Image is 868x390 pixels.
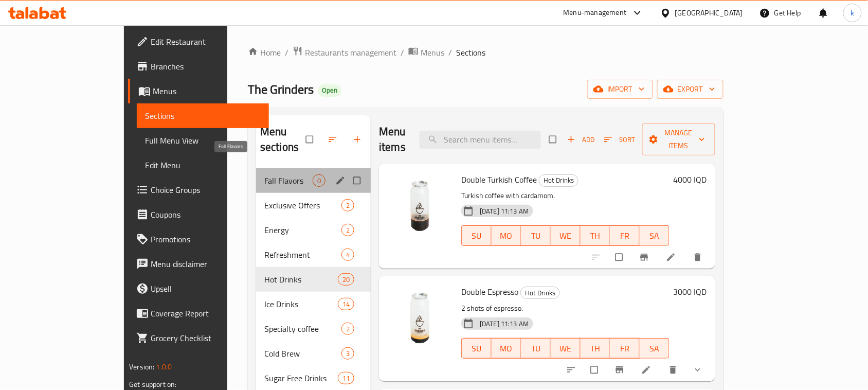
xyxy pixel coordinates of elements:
a: Choice Groups [128,178,269,202]
span: Restaurants management [305,46,396,59]
span: Version: [129,360,154,374]
span: Menus [421,46,444,59]
span: Cold Brew [264,347,341,360]
span: k [851,7,854,19]
div: Menu-management [564,7,627,19]
span: Edit Restaurant [151,36,261,48]
button: delete [662,359,686,381]
span: Add [567,134,595,146]
span: import [595,83,645,96]
span: Refreshment [264,249,341,261]
li: / [448,46,452,59]
span: 11 [338,374,354,383]
button: SA [640,338,670,359]
a: Edit Menu [137,153,269,178]
a: Menu disclaimer [128,252,269,276]
span: SA [644,341,665,356]
span: [DATE] 11:13 AM [476,319,533,329]
span: Select section [543,130,565,149]
span: Coverage Report [151,307,261,320]
span: 4 [342,250,354,260]
button: FR [610,225,640,246]
span: SU [466,228,487,243]
div: Refreshment4 [256,242,371,267]
span: TU [525,228,547,243]
span: Hot Drinks [264,273,338,286]
span: Add item [565,132,598,148]
span: Menu disclaimer [151,258,261,270]
a: Edit menu item [666,252,678,262]
span: Sections [145,110,261,122]
button: Branch-specific-item [608,359,633,381]
div: items [341,249,354,261]
a: Edit menu item [641,365,654,375]
button: WE [551,338,581,359]
div: [GEOGRAPHIC_DATA] [675,7,743,19]
span: MO [496,341,517,356]
li: / [401,46,404,59]
button: WE [551,225,581,246]
input: search [420,131,541,149]
span: Double Turkish Coffee [461,172,537,187]
div: Cold Brew3 [256,341,371,366]
a: Menus [408,46,444,59]
div: Exclusive Offers [264,199,341,211]
span: Choice Groups [151,184,261,196]
span: 3 [342,349,354,359]
div: Hot Drinks [520,287,560,299]
span: TU [525,341,547,356]
button: sort-choices [560,359,585,381]
span: Edit Menu [145,159,261,171]
p: 2 shots of espresso. [461,302,670,315]
span: TH [585,341,606,356]
span: Menus [153,85,261,97]
div: items [341,323,354,335]
div: Energy2 [256,218,371,242]
button: Add [565,132,598,148]
span: FR [614,228,636,243]
span: WE [555,228,576,243]
span: Ice Drinks [264,298,338,310]
div: Hot Drinks [539,174,578,187]
a: Grocery Checklist [128,326,269,350]
div: Ice Drinks14 [256,292,371,316]
button: SU [461,338,492,359]
span: Sort sections [321,128,346,151]
span: Full Menu View [145,134,261,147]
button: FR [610,338,640,359]
span: Specialty coffee [264,323,341,335]
span: 1.0.0 [156,360,172,374]
div: items [341,347,354,360]
button: delete [686,246,711,269]
button: export [657,80,724,99]
div: Specialty coffee2 [256,316,371,341]
div: items [313,174,325,187]
span: Coupons [151,208,261,221]
a: Sections [137,103,269,128]
div: items [338,298,354,310]
span: Promotions [151,233,261,245]
div: Sugar Free Drinks [264,372,338,384]
p: Turkish coffee with cardamom. [461,189,670,202]
div: Exclusive Offers2 [256,193,371,218]
nav: breadcrumb [248,46,724,59]
a: Promotions [128,227,269,252]
a: Upsell [128,276,269,301]
a: Coverage Report [128,301,269,326]
img: Double Espresso [387,285,453,350]
span: Manage items [650,127,707,152]
h6: 3000 IQD [674,285,707,299]
span: SA [644,228,665,243]
span: Select all sections [300,130,321,149]
span: Sort items [598,132,642,148]
button: Branch-specific-item [633,246,658,269]
h6: 4000 IQD [674,172,707,187]
button: TH [581,338,610,359]
span: Sort [604,134,636,146]
div: Fall Flavors0edit [256,168,371,193]
span: Sections [456,46,485,59]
